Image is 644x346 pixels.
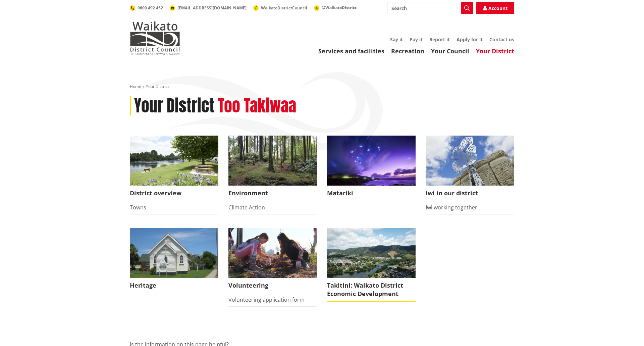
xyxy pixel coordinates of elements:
[130,136,218,201] a: Ngaruawahia 0015 District overview
[261,5,307,11] span: WaikatoDistrictCouncil
[228,204,265,211] a: Climate Action
[426,204,477,211] a: Iwi working together
[130,84,514,90] nav: breadcrumb
[228,228,317,278] img: volunteer icon
[130,84,141,89] a: Home
[426,186,514,201] span: Iwi in our district
[387,2,473,14] input: Search input
[228,278,317,293] span: Volunteering
[253,5,307,11] a: WaikatoDistrictCouncil
[138,5,163,11] span: 0800 492 452
[426,136,514,186] img: Turangawaewae Ngaruawahia
[228,136,317,186] img: biodiversity- Wright's Bush_16x9 crop
[228,136,317,201] a: Environment
[476,2,514,14] a: Account
[134,96,214,116] h1: Your District
[327,228,416,302] a: Takitini: Waikato District Economic Development
[327,136,416,201] a: Matariki
[314,5,357,10] a: @WaikatoDistrict
[327,278,416,302] span: Takitini: Waikato District Economic Development
[391,47,424,55] a: Recreation
[130,204,146,211] a: Towns
[489,36,514,43] a: Contact us
[457,36,483,43] a: Apply for it
[130,228,218,278] img: Raglan Church
[177,5,247,11] span: [EMAIL_ADDRESS][DOMAIN_NAME]
[228,186,317,201] span: Environment
[327,186,416,201] span: Matariki
[426,136,514,201] a: Turangawaewae Ngaruawahia Iwi in our district
[318,47,384,55] a: Services and facilities
[218,96,296,116] h2: Too Takiwaa
[130,228,218,293] a: Raglan Church Heritage
[327,228,416,278] img: ngaaruawaahia
[130,278,218,293] span: Heritage
[130,186,218,201] span: District overview
[476,47,514,55] a: Your District
[322,5,357,10] span: @WaikatoDistrict
[130,21,180,55] img: Waikato District Council - Te Kaunihera aa Takiwaa o Waikato
[429,36,450,43] a: Report it
[130,5,163,11] a: 0800 492 452
[431,47,469,55] a: Your Council
[390,36,403,43] a: Say it
[228,296,305,303] a: Volunteering application form
[170,5,247,11] a: [EMAIL_ADDRESS][DOMAIN_NAME]
[130,136,218,186] img: Ngaruawahia 0015
[228,228,317,293] a: volunteer icon Volunteering
[410,36,423,43] a: Pay it
[327,136,416,186] img: Matariki over Whiaangaroa
[146,84,169,89] span: Your District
